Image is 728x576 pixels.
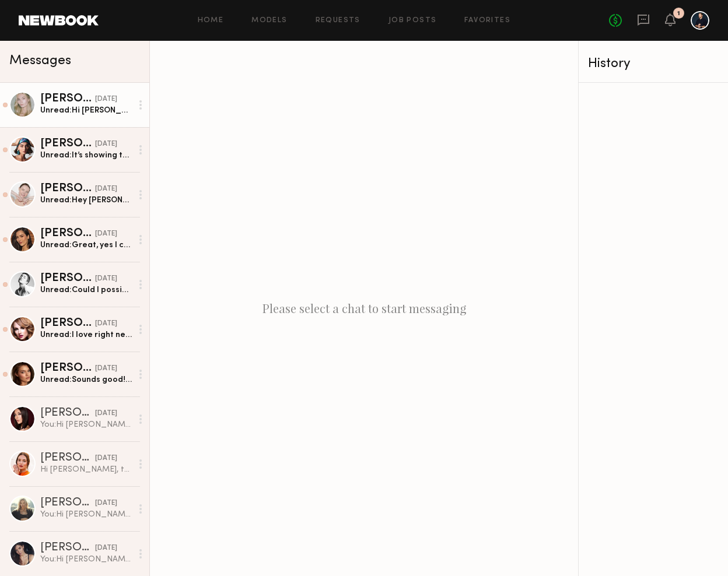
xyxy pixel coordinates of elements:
[40,195,132,206] div: Unread: Hey [PERSON_NAME], sure I’ll stop by what’s the address?
[198,17,224,24] a: Home
[95,139,117,150] div: [DATE]
[388,17,437,24] a: Job Posts
[95,363,117,374] div: [DATE]
[40,363,95,374] div: [PERSON_NAME]
[40,105,132,116] div: Unread: Hi [PERSON_NAME]! I got booked on [DATE] so, unfortunately, I won’t be able to attend the...
[40,408,95,419] div: [PERSON_NAME]
[40,273,95,285] div: [PERSON_NAME]
[40,285,132,296] div: Unread: Could I possibly show up at 10:45? I have a meeting in [PERSON_NAME][GEOGRAPHIC_DATA] fro...
[40,464,132,475] div: Hi [PERSON_NAME], thanks for reaching out! I live down in [GEOGRAPHIC_DATA] so I try to avoid dri...
[40,93,95,105] div: [PERSON_NAME]
[40,183,95,195] div: [PERSON_NAME]
[40,542,95,554] div: [PERSON_NAME]
[150,41,578,576] div: Please select a chat to start messaging
[677,10,680,17] div: 1
[9,54,71,68] span: Messages
[95,94,117,105] div: [DATE]
[95,408,117,419] div: [DATE]
[40,497,95,509] div: [PERSON_NAME]
[40,329,132,340] div: Unread: I love right near there actually
[40,150,132,161] div: Unread: It’s showing the original job was last week for 120/hr for four hours ?
[464,17,510,24] a: Favorites
[95,184,117,195] div: [DATE]
[40,374,132,385] div: Unread: Sounds good! As of now I should be able to come to the casting! But I’ll let you know if ...
[251,17,287,24] a: Models
[95,273,117,285] div: [DATE]
[588,57,719,71] div: History
[95,229,117,240] div: [DATE]
[95,318,117,329] div: [DATE]
[95,543,117,554] div: [DATE]
[316,17,360,24] a: Requests
[40,138,95,150] div: [PERSON_NAME]
[40,452,95,464] div: [PERSON_NAME]
[40,419,132,430] div: You: Hi [PERSON_NAME], So I will be doing the casting at the [GEOGRAPHIC_DATA] in [GEOGRAPHIC_DAT...
[40,240,132,251] div: Unread: Great, yes I can be there during that timeframe!
[95,498,117,509] div: [DATE]
[40,228,95,240] div: [PERSON_NAME]
[40,554,132,565] div: You: Hi [PERSON_NAME], thank you so much for reaching out to my casting for our e-commerce shoot....
[40,318,95,329] div: [PERSON_NAME]
[40,509,132,520] div: You: Hi [PERSON_NAME], thank you so much for reaching out to my casting for our e-commerce shoot....
[95,453,117,464] div: [DATE]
